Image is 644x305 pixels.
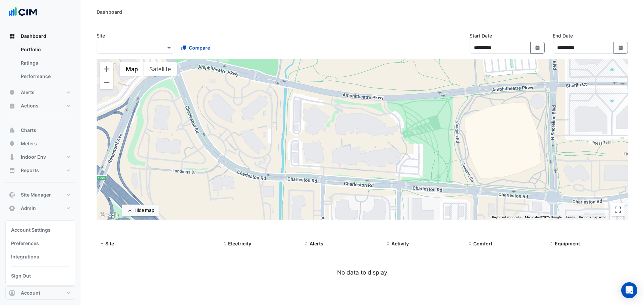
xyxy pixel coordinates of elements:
span: Alerts [21,89,35,96]
button: Meters [5,137,75,150]
a: Performance [15,70,75,83]
button: Zoom out [100,76,113,89]
button: Keyboard shortcuts [492,215,521,220]
div: Dashboard [97,8,122,15]
span: Map data ©2025 Google [525,215,561,219]
span: Comfort [473,241,492,246]
span: Equipment [555,241,580,246]
button: Zoom in [100,62,113,76]
span: Alerts [310,241,323,246]
span: Charts [21,127,36,134]
span: Activity [391,241,409,246]
div: Dashboard [5,43,75,86]
button: Hide map [122,205,159,216]
button: Actions [5,99,75,112]
button: Site Manager [5,188,75,202]
button: Alerts [5,86,75,99]
span: Reports [21,167,39,174]
a: Report a map error [579,215,606,219]
img: Company Logo [8,5,38,19]
a: Preferences [8,237,72,250]
app-icon: Site Manager [9,192,15,198]
label: Start Date [470,32,492,39]
button: Compare [177,42,214,54]
a: Terms (opens in new tab) [566,215,575,219]
app-icon: Indoor Env [9,154,15,160]
button: Indoor Env [5,150,75,164]
app-icon: Reports [9,167,15,174]
a: Portfolio [15,43,75,56]
span: Account [21,290,40,296]
button: Account [5,286,75,300]
fa-icon: Select Date [618,45,624,51]
button: Toggle fullscreen view [611,203,625,216]
label: End Date [553,32,573,39]
span: Meters [21,140,37,147]
button: Show street map [120,62,144,76]
div: Hide map [135,207,154,214]
app-icon: Admin [9,205,15,212]
label: Site [97,32,105,39]
a: Open this area in Google Maps (opens a new window) [98,211,120,220]
fa-icon: Select Date [535,45,541,51]
img: Google [98,211,120,220]
a: Account Settings [8,223,72,237]
a: Sign Out [8,269,72,283]
button: Show satellite imagery [144,62,177,76]
div: Open Intercom Messenger [621,282,637,298]
span: Compare [189,44,210,51]
a: Integrations [8,250,72,263]
app-icon: Meters [9,140,15,147]
div: Account [5,220,75,286]
div: No data to display [97,268,628,277]
button: Admin [5,202,75,215]
app-icon: Dashboard [9,33,15,40]
button: Dashboard [5,29,75,43]
button: Reports [5,164,75,177]
span: Site Manager [21,192,51,198]
span: Actions [21,102,39,109]
span: Indoor Env [21,154,46,160]
span: Dashboard [21,33,46,40]
span: Electricity [228,241,251,246]
app-icon: Actions [9,102,15,109]
a: Ratings [15,56,75,70]
span: Site [105,241,114,246]
button: Charts [5,124,75,137]
span: Admin [21,205,36,212]
app-icon: Charts [9,127,15,134]
app-icon: Alerts [9,89,15,96]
